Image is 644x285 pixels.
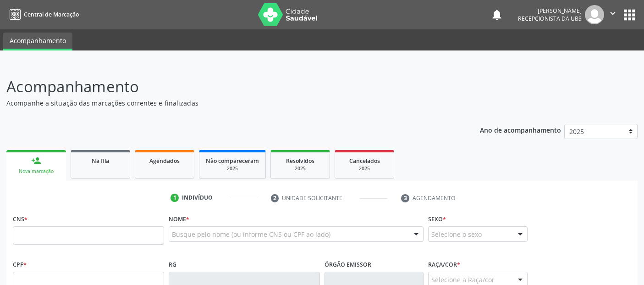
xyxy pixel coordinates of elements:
label: Raça/cor [428,257,460,272]
span: Cancelados [349,157,380,165]
span: Resolvidos [286,157,314,165]
div: 2025 [341,165,387,172]
span: Agendados [149,157,180,165]
div: 2025 [277,165,323,172]
span: Não compareceram [206,157,259,165]
span: Selecione o sexo [431,229,482,239]
div: person_add [31,156,41,166]
span: Recepcionista da UBS [518,15,582,22]
p: Acompanhamento [6,75,448,98]
a: Central de Marcação [6,7,79,22]
button:  [604,5,622,24]
p: Ano de acompanhamento [480,124,561,135]
label: Sexo [428,212,446,226]
label: RG [169,257,176,272]
i:  [608,8,618,18]
label: CNS [13,212,28,226]
span: Busque pelo nome (ou informe CNS ou CPF ao lado) [172,229,330,239]
p: Acompanhe a situação das marcações correntes e finalizadas [6,98,448,108]
span: Central de Marcação [24,11,79,18]
div: 1 [171,194,179,202]
div: 2025 [206,165,259,172]
label: Nome [169,212,189,226]
label: Órgão emissor [325,257,371,272]
button: notifications [490,8,503,21]
div: Nova marcação [13,168,60,175]
span: Selecione a Raça/cor [431,275,495,285]
button: apps [622,7,638,23]
div: Indivíduo [182,194,213,202]
div: [PERSON_NAME] [518,7,582,15]
a: Acompanhamento [3,33,72,50]
img: img [585,5,604,24]
span: Na fila [92,157,109,165]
